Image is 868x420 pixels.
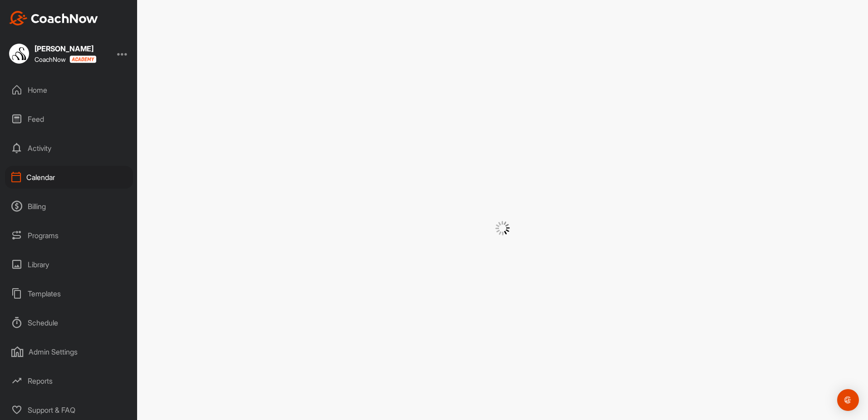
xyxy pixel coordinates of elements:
[5,282,133,305] div: Templates
[5,253,133,276] div: Library
[5,311,133,334] div: Schedule
[5,79,133,101] div: Home
[5,137,133,160] div: Activity
[5,340,133,363] div: Admin Settings
[495,221,510,235] img: G6gVgL6ErOh57ABN0eRmCEwV0I4iEi4d8EwaPGI0tHgoAbU4EAHFLEQAh+QQFCgALACwIAA4AGAASAAAEbHDJSesaOCdk+8xg...
[9,11,98,25] img: CoachNow
[837,389,859,411] div: Open Intercom Messenger
[9,44,29,64] img: square_c8b22097c993bcfd2b698d1eae06ee05.jpg
[35,45,96,52] div: [PERSON_NAME]
[5,166,133,189] div: Calendar
[69,55,96,63] img: CoachNow acadmey
[5,370,133,392] div: Reports
[35,55,96,63] div: CoachNow
[5,224,133,247] div: Programs
[5,195,133,218] div: Billing
[5,108,133,130] div: Feed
